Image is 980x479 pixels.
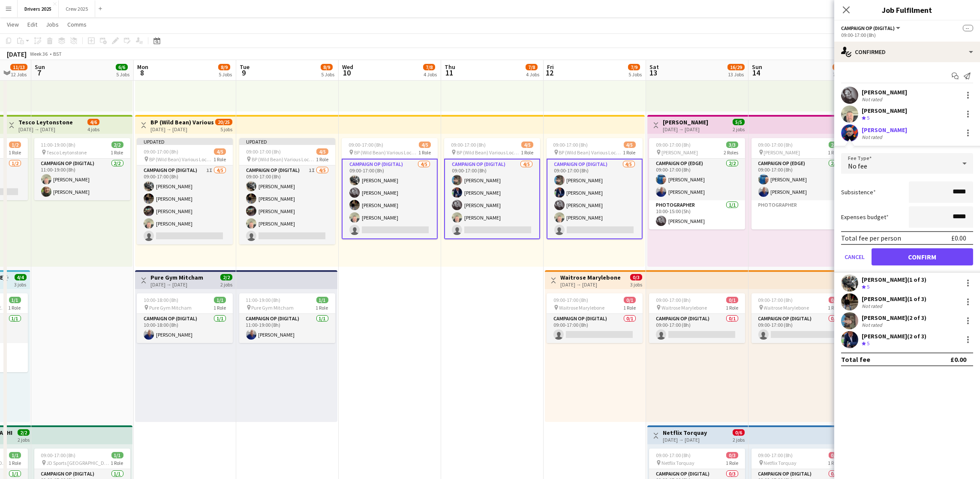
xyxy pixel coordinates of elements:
span: 1/1 [9,297,21,303]
a: Edit [24,19,41,30]
app-card-role: Campaign Op (Digital)1/111:00-19:00 (8h)[PERSON_NAME] [239,314,335,343]
div: Confirmed [834,42,980,62]
div: Updated09:00-17:00 (8h)4/5 BP (Wild Bean) Various Locations1 RoleCampaign Op (Digital)1I4/509:00-... [137,138,233,244]
button: Confirm [872,248,973,265]
span: Tue [240,63,250,71]
div: 5 Jobs [628,71,642,78]
span: Netflix Torquay [764,460,797,466]
a: Comms [64,19,90,30]
span: 4/6 [87,119,99,125]
span: 12 [546,68,554,78]
div: Updated [137,138,233,145]
span: 5/5 [733,119,745,125]
span: 1/1 [214,297,226,303]
app-job-card: 09:00-17:00 (8h)0/1 Waitrose Marylebone1 RoleCampaign Op (Digital)0/109:00-17:00 (8h) [752,293,848,343]
span: 0/3 [829,452,841,458]
div: Total fee [841,355,870,364]
app-card-role: Campaign Op (Digital)0/109:00-17:00 (8h) [649,314,745,343]
span: -- [963,25,973,31]
div: [PERSON_NAME] [862,88,907,96]
span: 11:00-19:00 (8h) [246,297,281,303]
span: Campaign Op (Digital) [841,25,895,31]
div: [PERSON_NAME] [862,107,907,114]
span: 0/6 [733,429,745,436]
span: 4/5 [316,148,328,155]
span: 09:00-17:00 (8h) [349,142,383,148]
span: 6/6 [116,64,128,70]
div: [DATE] [7,50,27,58]
div: 09:00-17:00 (8h)0/1 Waitrose Marylebone1 RoleCampaign Op (Digital)0/109:00-17:00 (8h) [547,293,643,343]
span: 2/2 [220,274,232,280]
div: 09:00-17:00 (8h)3/3 [PERSON_NAME]2 RolesCampaign Op (Edge)2/209:00-17:00 (8h)[PERSON_NAME][PERSON... [649,138,745,229]
div: Not rated [862,134,884,140]
span: 7/8 [526,64,538,70]
span: 2/2 [829,142,841,148]
span: 09:00-17:00 (8h) [553,142,588,148]
div: Not rated [862,322,884,328]
span: 7/8 [423,64,435,70]
span: 09:00-17:00 (8h) [656,297,691,303]
a: Jobs [42,19,62,30]
span: 0/1 [726,297,738,303]
span: 11 [443,68,455,78]
span: Edit [27,21,37,28]
app-job-card: 11:00-19:00 (8h)1/1 Pure Gym Mitcham1 RoleCampaign Op (Digital)1/111:00-19:00 (8h)[PERSON_NAME] [239,293,335,343]
div: 2 jobs [18,436,30,443]
span: 1/1 [316,297,328,303]
span: 11/13 [10,64,27,70]
span: 09:00-17:00 (8h) [656,452,691,458]
div: 13 Jobs [728,71,744,78]
div: 2 jobs [733,125,745,133]
span: 5 [867,340,869,346]
div: 2 jobs [220,280,232,288]
div: £0.00 [951,234,966,242]
div: 5 Jobs [321,71,334,78]
span: Waitrose Marylebone [559,304,604,311]
span: 1 Role [9,304,21,311]
h3: Job Fulfilment [834,4,980,15]
app-card-role: Photographer1/110:00-15:00 (5h)[PERSON_NAME] [649,200,745,229]
span: 0/3 [630,274,642,280]
div: Not rated [862,96,884,102]
span: 4/5 [624,142,636,148]
span: BP (Wild Bean) Various Locations [354,149,418,156]
div: Total fee per person [841,234,901,242]
span: 8/9 [218,64,230,70]
div: 5 jobs [220,125,232,133]
div: [DATE] → [DATE] [663,126,708,133]
span: [PERSON_NAME] [764,149,800,156]
div: [PERSON_NAME] (1 of 3) [862,295,926,303]
span: 5 [867,114,869,121]
span: 09:00-17:00 (8h) [451,142,486,148]
span: 1/1 [9,452,21,458]
span: JD Sports [GEOGRAPHIC_DATA] [47,460,111,466]
span: 1 Role [316,304,328,311]
app-card-role: Campaign Op (Digital)0/109:00-17:00 (8h) [547,314,643,343]
span: 7 [33,68,45,78]
div: BST [53,51,62,57]
span: 1/2 [9,142,21,148]
span: Tesco Leytonstone [47,149,87,156]
app-job-card: 10:00-18:00 (8h)1/1 Pure Gym Mitcham1 RoleCampaign Op (Digital)1/110:00-18:00 (8h)[PERSON_NAME] [137,293,233,343]
span: 09:00-17:00 (8h) [246,148,281,155]
div: 5 Jobs [116,71,129,78]
div: [PERSON_NAME] (1 of 3) [862,276,926,283]
span: 1 Role [111,460,123,466]
div: [PERSON_NAME] (2 of 3) [862,314,926,322]
div: 09:00-17:00 (8h)0/1 Waitrose Marylebone1 RoleCampaign Op (Digital)0/109:00-17:00 (8h) [649,293,745,343]
app-job-card: Updated09:00-17:00 (8h)4/5 BP (Wild Bean) Various Locations1 RoleCampaign Op (Digital)1I4/509:00-... [239,138,335,244]
label: Subsistence [841,188,876,196]
app-card-role: Campaign Op (Edge)2/209:00-17:00 (8h)[PERSON_NAME][PERSON_NAME] [752,159,848,200]
div: 4 Jobs [424,71,437,78]
span: 09:00-17:00 (8h) [144,148,178,155]
button: Cancel [841,248,868,265]
span: Thu [445,63,455,71]
span: Netflix Torquay [661,460,694,466]
div: 4 Jobs [526,71,539,78]
span: 09:00-17:00 (8h) [758,452,793,458]
app-job-card: 09:00-17:00 (8h)2/2 [PERSON_NAME]1 RoleCampaign Op (Edge)2/209:00-17:00 (8h)[PERSON_NAME][PERSON_... [752,138,848,229]
div: 2 jobs [733,436,745,443]
span: 1 Role [726,460,738,466]
span: 1 Role [521,149,533,156]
